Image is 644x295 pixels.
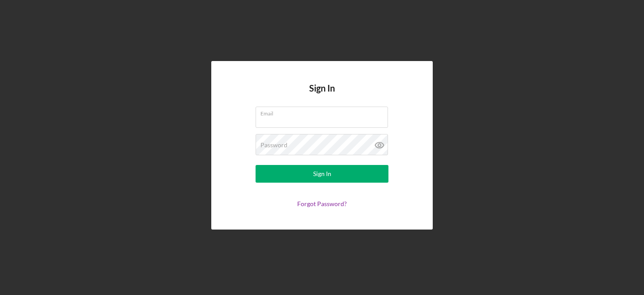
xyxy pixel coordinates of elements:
[297,200,347,207] a: Forgot Password?
[256,165,388,183] button: Sign In
[313,165,331,183] div: Sign In
[260,142,287,149] label: Password
[260,107,388,117] label: Email
[309,83,335,107] h4: Sign In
